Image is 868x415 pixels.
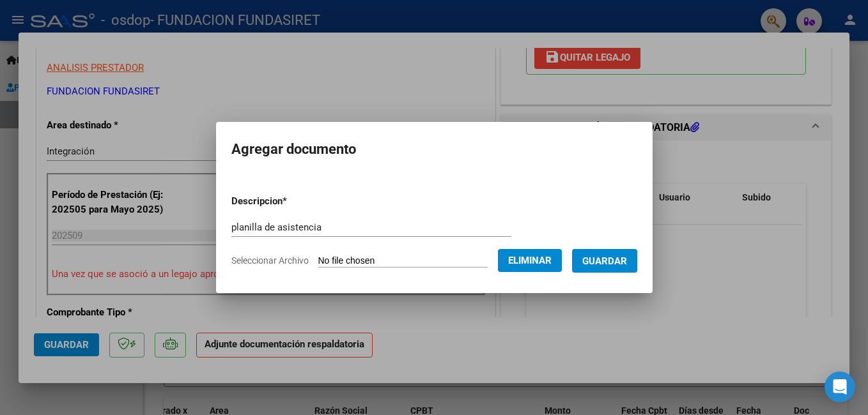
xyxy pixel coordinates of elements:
[825,372,855,402] div: Open Intercom Messenger
[498,249,562,272] button: Eliminar
[231,255,309,266] span: Seleccionar Archivo
[231,194,353,209] p: Descripcion
[582,255,627,267] span: Guardar
[572,249,637,273] button: Guardar
[508,255,552,266] span: Eliminar
[231,137,637,162] h2: Agregar documento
